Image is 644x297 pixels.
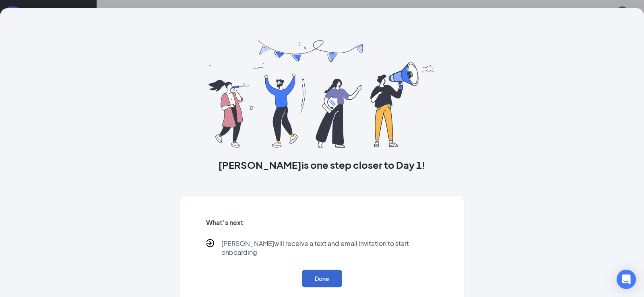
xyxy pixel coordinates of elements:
p: [PERSON_NAME] will receive a text and email invitation to start onboarding [221,239,438,257]
h5: What’s next [206,218,438,227]
div: Open Intercom Messenger [617,270,636,289]
button: Done [302,270,342,287]
h3: [PERSON_NAME] is one step closer to Day 1! [180,158,464,172]
img: you are all set [208,40,435,148]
